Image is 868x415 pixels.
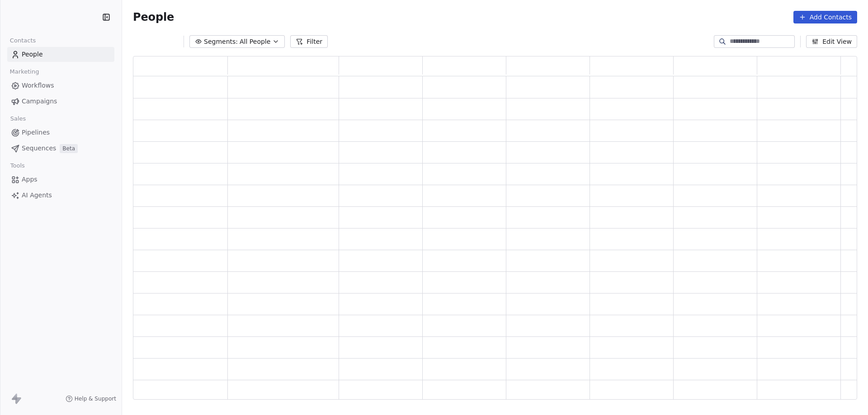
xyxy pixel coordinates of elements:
[22,191,52,200] span: AI Agents
[22,175,38,184] span: Apps
[6,65,43,79] span: Marketing
[66,395,116,402] a: Help & Support
[7,141,114,156] a: SequencesBeta
[22,50,43,59] span: People
[22,128,50,137] span: Pipelines
[7,125,114,140] a: Pipelines
[7,172,114,187] a: Apps
[22,81,54,90] span: Workflows
[7,47,114,62] a: People
[6,159,28,173] span: Tools
[22,144,56,153] span: Sequences
[60,144,78,153] span: Beta
[204,37,238,47] span: Segments:
[793,11,857,23] button: Add Contacts
[290,35,328,48] button: Filter
[6,112,30,126] span: Sales
[7,78,114,93] a: Workflows
[806,35,857,48] button: Edit View
[7,94,114,109] a: Campaigns
[75,395,116,402] span: Help & Support
[7,188,114,203] a: AI Agents
[133,10,174,24] span: People
[22,97,57,106] span: Campaigns
[6,34,40,47] span: Contacts
[240,37,270,47] span: All People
